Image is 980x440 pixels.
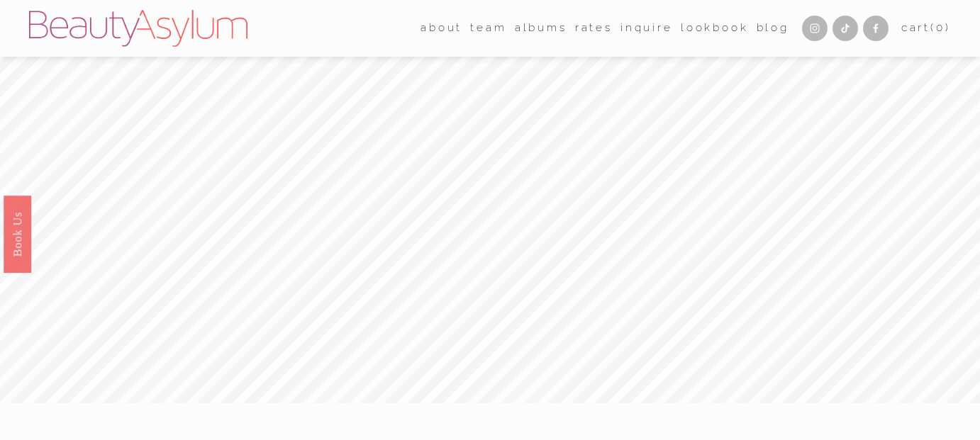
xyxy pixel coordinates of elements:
a: Rates [575,17,613,39]
span: team [470,18,506,38]
a: Facebook [863,16,889,41]
a: Lookbook [681,17,749,39]
img: Beauty Asylum | Bridal Hair &amp; Makeup Charlotte &amp; Atlanta [29,10,247,47]
a: folder dropdown [421,17,462,39]
a: Inquire [620,17,673,39]
span: 0 [936,21,945,34]
span: ( ) [930,21,951,34]
a: Instagram [802,16,828,41]
a: Blog [757,17,789,39]
a: folder dropdown [470,17,506,39]
a: albums [515,17,567,39]
a: TikTok [833,16,858,41]
a: Book Us [4,195,31,272]
span: about [421,18,462,38]
a: 0 items in cart [901,18,951,38]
